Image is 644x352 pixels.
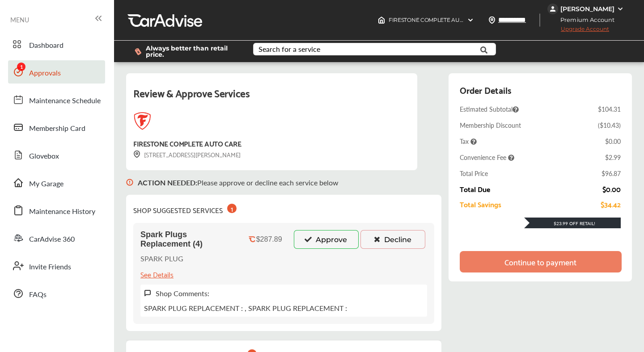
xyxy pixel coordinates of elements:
[602,185,621,193] div: $0.00
[133,137,241,149] div: FIRESTONE COMPLETE AUTO CARE
[617,5,624,13] img: WGsFRI8htEPBVLJbROoPRyZpYNWhNONpIPPETTm6eUC0GeLEiAAAAAElFTkSuQmCC
[10,16,29,23] span: MENU
[460,200,501,208] div: Total Savings
[126,170,133,195] img: svg+xml;base64,PHN2ZyB3aWR0aD0iMTYiIGhlaWdodD0iMTciIHZpZXdCb3g9IjAgMCAxNiAxNyIgZmlsbD0ibm9uZSIgeG...
[488,17,496,24] img: location_vector.a44bc228.svg
[8,199,105,222] a: Maintenance History
[460,137,477,146] span: Tax
[605,137,621,146] div: $0.00
[601,200,621,208] div: $34.42
[29,261,71,273] span: Invite Friends
[8,282,105,305] a: FAQs
[8,143,105,167] a: Glovebox
[460,185,490,193] div: Total Due
[144,303,347,313] p: SPARK PLUG REPLACEMENT : , SPARK PLUG REPLACEMENT :
[135,48,141,55] img: dollor_label_vector.a70140d1.svg
[133,84,410,112] div: Review & Approve Services
[8,116,105,139] a: Membership Card
[294,230,359,249] button: Approve
[256,235,282,243] div: $287.89
[144,289,151,297] img: svg+xml;base64,PHN2ZyB3aWR0aD0iMTYiIGhlaWdodD0iMTciIHZpZXdCb3g9IjAgMCAxNiAxNyIgZmlsbD0ibm9uZSIgeG...
[539,13,540,27] img: header-divider.bc55588e.svg
[258,46,320,53] div: Search for a service
[29,289,47,301] span: FAQs
[547,4,558,14] img: jVpblrzwTbfkPYzPPzSLxeg0AAAAASUVORK5CYII=
[8,33,105,56] a: Dashboard
[504,257,576,266] div: Continue to payment
[138,177,197,188] b: ACTION NEEDED :
[138,177,339,188] p: Please approve or decline each service below
[133,112,151,130] img: logo-firestone.png
[29,234,75,245] span: CarAdvise 360
[378,17,385,24] img: header-home-logo.8d720a4f.svg
[29,95,101,107] span: Maintenance Schedule
[146,45,239,58] span: Always better than retail price.
[140,253,183,264] p: SPARK PLUG
[560,5,614,13] div: [PERSON_NAME]
[360,230,425,249] button: Decline
[460,121,521,130] div: Membership Discount
[133,151,140,158] img: svg+xml;base64,PHN2ZyB3aWR0aD0iMTYiIGhlaWdodD0iMTciIHZpZXdCb3g9IjAgMCAxNiAxNyIgZmlsbD0ibm9uZSIgeG...
[547,25,609,37] span: Upgrade Account
[8,171,105,194] a: My Garage
[8,88,105,111] a: Maintenance Schedule
[598,121,621,130] div: ( $10.43 )
[8,254,105,277] a: Invite Friends
[602,169,621,178] div: $96.87
[29,151,59,162] span: Glovebox
[605,153,621,162] div: $2.99
[8,226,105,250] a: CarAdvise 360
[140,230,237,249] span: Spark Plugs Replacement (4)
[133,202,237,216] div: SHOP SUGGESTED SERVICES
[598,105,621,113] div: $104.31
[467,17,474,24] img: header-down-arrow.9dd2ce7d.svg
[29,178,64,190] span: My Garage
[460,82,511,97] div: Order Details
[460,153,514,162] span: Convenience Fee
[29,40,64,51] span: Dashboard
[29,123,85,134] span: Membership Card
[460,169,488,178] div: Total Price
[8,60,105,84] a: Approvals
[460,105,519,113] span: Estimated Subtotal
[524,220,621,226] div: $23.99 Off Retail!
[133,149,241,159] div: [STREET_ADDRESS][PERSON_NAME]
[29,206,95,218] span: Maintenance History
[156,288,209,298] label: Shop Comments:
[227,204,237,213] div: 1
[548,15,621,25] span: Premium Account
[29,67,61,79] span: Approvals
[140,268,174,280] div: See Details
